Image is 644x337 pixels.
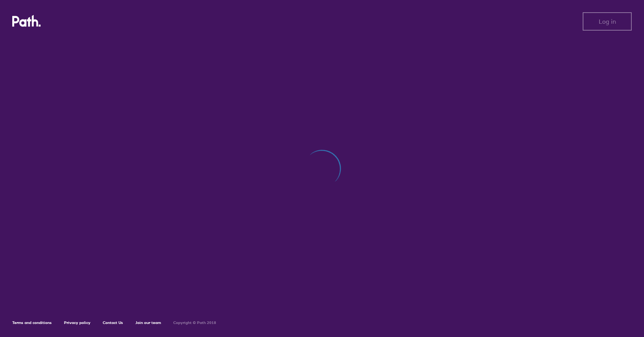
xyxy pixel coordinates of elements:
[583,12,632,31] button: Log in
[12,320,52,325] a: Terms and conditions
[103,320,123,325] a: Contact Us
[599,18,616,25] span: Log in
[64,320,90,325] a: Privacy policy
[135,320,161,325] a: Join our team
[173,321,216,325] h6: Copyright © Path 2018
